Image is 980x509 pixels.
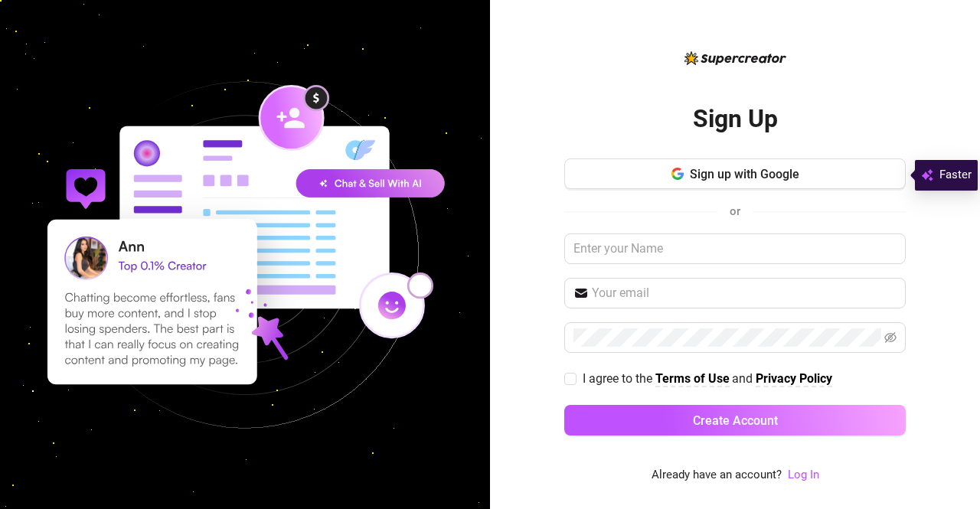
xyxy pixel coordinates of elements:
[884,331,897,344] span: eye-invisible
[564,233,906,264] input: Enter your Name
[690,167,799,181] span: Sign up with Google
[655,371,730,386] strong: Terms of Use
[732,371,756,386] span: and
[693,103,778,135] h2: Sign Up
[788,466,819,485] a: Log In
[693,413,778,428] span: Create Account
[652,466,782,485] span: Already have an account?
[583,371,655,386] span: I agree to the
[939,166,972,184] span: Faster
[655,371,730,387] a: Terms of Use
[564,405,906,436] button: Create Account
[756,371,832,387] a: Privacy Policy
[564,158,906,189] button: Sign up with Google
[684,51,786,65] img: logo-BBDzfeDw.svg
[921,166,933,184] img: svg%3e
[592,284,897,302] input: Your email
[756,371,832,386] strong: Privacy Policy
[730,204,740,218] span: or
[788,468,819,481] a: Log In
